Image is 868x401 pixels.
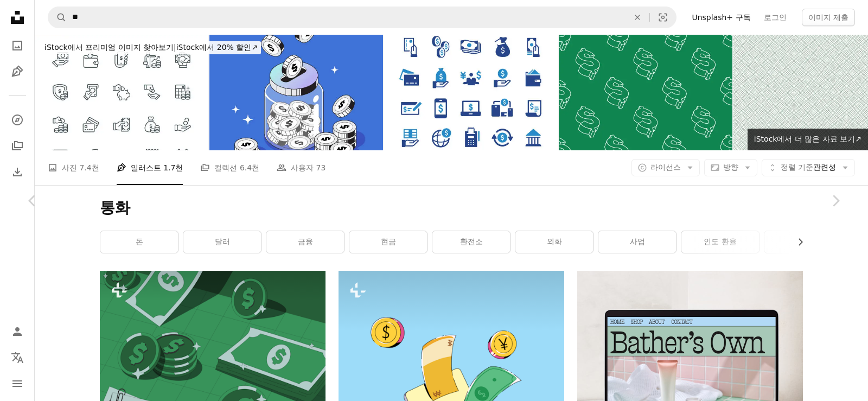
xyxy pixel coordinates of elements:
[764,231,842,253] a: 통화
[631,159,700,176] button: 라이선스
[723,163,738,171] span: 방향
[681,231,759,253] a: 인도 환율
[240,162,259,174] span: 6.4천
[515,231,593,253] a: 외화
[44,43,176,52] span: iStock에서 프리미엄 이미지 찾아보기 |
[781,162,836,173] span: 관련성
[754,135,861,143] span: iStock에서 더 많은 자료 보기 ↗
[598,231,676,253] a: 사업
[626,7,649,28] button: 삭제
[7,321,28,342] a: 로그인 / 가입
[41,41,261,54] div: iStock에서 20% 할인 ↗
[316,162,326,174] span: 73
[650,7,676,28] button: 시각적 검색
[48,7,676,28] form: 사이트 전체에서 이미지 찾기
[748,129,868,150] a: iStock에서 더 많은 자료 보기↗
[183,231,261,253] a: 달러
[762,159,855,176] button: 정렬 기준관련성
[35,35,208,150] img: 돈 - 얇은 선 벡터 아이콘 세트. 완벽한 픽셀. 편집 가능한 획. 세트에는 지폐, 동전, 지갑, 금융, 모바일 뱅킹, 돼지 저금통, 신용 카드, 금고, 돈 가방과 같은 아이...
[650,163,681,171] span: 라이선스
[704,159,757,176] button: 방향
[559,35,732,150] img: 차원, 라인 아트, 달러 기호, 완벽 한 패턴
[266,231,344,253] a: 금융
[384,35,558,150] img: 결제 수단 아이콘 - 클래식 그래픽 시리즈
[802,9,855,26] button: 이미지 제출
[277,150,325,185] a: 사용자 73
[48,150,99,185] a: 사진 7.4천
[7,347,28,368] button: 언어
[803,149,868,253] a: 다음
[7,35,28,56] a: 사진
[349,231,427,253] a: 현금
[7,135,28,157] a: 컬렉션
[790,231,803,253] button: 목록을 오른쪽으로 스크롤
[7,373,28,394] button: 메뉴
[100,231,178,253] a: 돈
[7,61,28,82] a: 일러스트
[48,7,67,28] button: Unsplash 검색
[209,35,383,150] img: 벡터 2D 아이소 메트릭 항아리 또는 병 절약 및 금융 개념, 동전 그림, 아이콘 및 기호 세트
[432,231,510,253] a: 환전소
[781,163,813,171] span: 정렬 기준
[35,35,267,61] a: iStock에서 프리미엄 이미지 찾아보기|iStock에서 20% 할인↗
[7,109,28,131] a: 탐색
[100,341,325,351] a: 초록색 탁자 위에 놓인 돈 뭉치
[757,9,793,26] a: 로그인
[79,162,99,174] span: 7.4천
[100,198,803,218] h1: 통화
[200,150,259,185] a: 컬렉션 6.4천
[685,9,757,26] a: Unsplash+ 구독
